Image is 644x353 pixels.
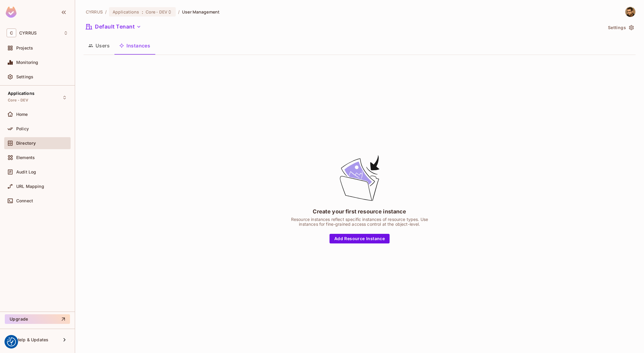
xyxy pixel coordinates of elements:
[8,98,29,103] span: Core - DEV
[113,9,139,15] span: Applications
[16,74,33,79] span: Settings
[16,337,48,342] span: Help & Updates
[114,38,155,53] button: Instances
[16,141,36,146] span: Directory
[16,155,35,160] span: Elements
[16,112,28,117] span: Home
[8,91,35,96] span: Applications
[16,170,36,174] span: Audit Log
[146,9,167,15] span: Core - DEV
[84,22,144,32] button: Default Tenant
[606,23,636,32] button: Settings
[178,9,180,15] li: /
[625,7,635,17] img: Tomáš Jelínek
[84,38,114,53] button: Users
[7,337,16,346] img: Revisit consent button
[16,126,29,131] span: Policy
[7,29,16,37] span: C
[86,9,103,15] span: the active workspace
[6,7,17,18] img: SReyMgAAAABJRU5ErkJggg==
[19,31,37,35] span: Workspace: CYRRUS
[141,10,144,14] span: :
[16,60,38,65] span: Monitoring
[330,234,390,243] button: Add Resource Instance
[182,9,220,15] span: User Management
[5,314,70,324] button: Upgrade
[16,184,44,189] span: URL Mapping
[16,198,33,203] span: Connect
[16,46,33,50] span: Projects
[7,337,16,346] button: Consent Preferences
[313,208,406,215] div: Create your first resource instance
[105,9,107,15] li: /
[284,217,435,227] div: Resource instances reflect specific instances of resource types. Use instances for fine-grained a...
